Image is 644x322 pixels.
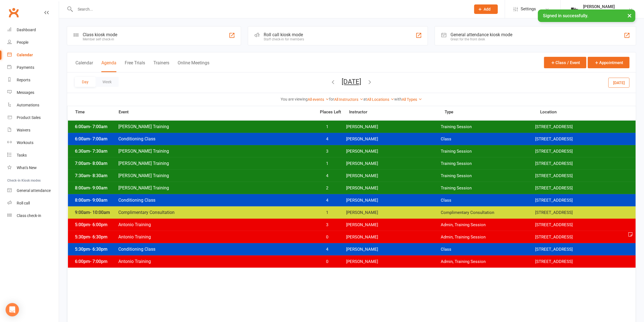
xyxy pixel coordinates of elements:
[17,153,27,157] div: Tasks
[264,32,304,37] div: Roll call kiosk mode
[540,110,636,114] span: Location
[90,124,107,129] span: - 7:00am
[74,148,118,154] span: 6:30am
[441,186,535,191] span: Training Session
[74,161,118,166] span: 7:00am
[17,128,30,132] div: Waivers
[588,57,630,68] button: Appointment
[17,65,34,70] div: Payments
[17,78,30,82] div: Reports
[346,124,441,130] span: [PERSON_NAME]
[346,173,441,179] span: [PERSON_NAME]
[313,186,342,191] span: 2
[608,77,630,87] button: [DATE]
[313,149,342,154] span: 3
[153,60,169,72] button: Trainers
[6,303,19,316] div: Open Intercom Messenger
[544,57,586,68] button: Class / Event
[74,197,118,203] span: 8:00am
[74,259,118,264] span: 6:00pm
[118,210,313,215] span: Complimentary Consultation
[313,173,342,179] span: 4
[74,5,467,13] input: Search...
[535,161,630,166] span: [STREET_ADDRESS]
[74,234,118,240] span: 5:30pm
[281,97,308,101] strong: You are viewing
[264,37,304,41] div: Staff check-in for members
[7,136,59,149] a: Workouts
[364,97,367,101] strong: at
[7,111,59,124] a: Product Sales
[7,24,59,36] a: Dashboard
[74,136,118,142] span: 6:00am
[7,162,59,174] a: What's New
[7,86,59,99] a: Messages
[474,4,498,14] button: Add
[625,9,635,21] button: ×
[83,32,117,37] div: Class kiosk mode
[450,32,512,37] div: General attendance kiosk mode
[74,109,119,116] span: Time
[17,188,51,193] div: General attendance
[7,74,59,86] a: Reports
[118,124,313,129] span: [PERSON_NAME] Training
[17,165,37,170] div: What's New
[535,186,630,191] span: [STREET_ADDRESS]
[346,136,441,142] span: [PERSON_NAME]
[17,40,28,45] div: People
[7,61,59,74] a: Payments
[346,259,441,264] span: [PERSON_NAME]
[90,210,110,215] span: - 10:00am
[313,136,342,142] span: 4
[535,259,630,264] span: [STREET_ADDRESS]
[90,136,107,142] span: - 7:00am
[313,235,342,240] span: 0
[535,235,630,240] span: [STREET_ADDRESS]
[535,210,630,215] span: [STREET_ADDRESS]
[118,222,313,227] span: Antonio Training
[17,28,36,32] div: Dashboard
[346,210,441,215] span: [PERSON_NAME]
[90,197,107,203] span: - 9:00am
[450,37,512,41] div: Great for the front desk
[329,97,334,101] strong: for
[367,97,395,102] a: All Locations
[17,213,41,218] div: Class check-in
[346,186,441,191] span: [PERSON_NAME]
[17,103,39,107] div: Automations
[441,173,535,179] span: Training Session
[441,198,535,203] span: Class
[74,124,118,129] span: 6:00am
[17,90,34,95] div: Messages
[346,161,441,166] span: [PERSON_NAME]
[349,110,445,114] span: Instructor
[535,222,630,228] span: [STREET_ADDRESS]
[521,3,536,15] span: Settings
[313,210,342,215] span: 1
[543,13,588,18] span: Signed in successfully.
[535,136,630,142] span: [STREET_ADDRESS]
[441,136,535,142] span: Class
[96,77,119,87] button: Week
[535,247,630,252] span: [STREET_ADDRESS]
[441,210,535,215] span: Complimentary Consultation
[90,259,107,264] span: - 7:00pm
[441,124,535,130] span: Training Session
[74,247,118,252] span: 5:30pm
[75,77,96,87] button: Day
[7,197,59,209] a: Roll call
[118,247,313,252] span: Conditioning Class
[316,110,345,114] span: Places Left
[346,235,441,240] span: [PERSON_NAME]
[7,209,59,222] a: Class kiosk mode
[569,4,580,15] img: thumb_image1749576563.png
[441,247,535,252] span: Class
[7,184,59,197] a: General attendance kiosk mode
[119,109,316,115] span: Event
[90,234,107,240] span: - 6:30pm
[583,9,615,14] div: The Weight Rm
[118,148,313,154] span: [PERSON_NAME] Training
[7,49,59,61] a: Calendar
[90,185,107,191] span: - 9:00am
[535,173,630,179] span: [STREET_ADDRESS]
